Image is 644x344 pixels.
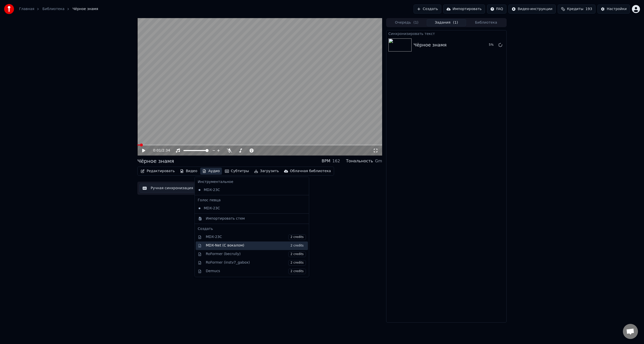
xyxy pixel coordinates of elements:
[139,168,177,175] button: Редактировать
[196,204,300,212] div: MDX-23C
[623,324,638,339] div: Open chat
[387,19,427,26] button: Очередь
[489,43,496,47] div: 5 %
[443,5,485,14] button: Импортировать
[139,184,196,193] button: Ручная синхронизация
[206,260,306,266] div: RoFormer (instv7_gabox)
[206,243,306,249] div: MDX-Net (С вокалом)
[585,7,592,12] span: 193
[466,19,506,26] button: Библиотека
[567,7,583,12] span: Кредиты
[322,158,330,164] div: BPM
[137,158,174,165] div: Чёрное знамя
[206,269,306,274] div: Demucs
[607,7,627,12] div: Настройки
[375,158,382,164] div: Gm
[19,7,98,12] nav: breadcrumb
[288,269,306,274] span: 2 credits
[252,168,281,175] button: Загрузить
[288,234,306,240] span: 2 credits
[196,186,300,194] div: MDX-23C
[487,5,506,14] button: FAQ
[288,243,306,249] span: 2 credits
[196,196,308,204] div: Голос певца
[72,7,98,12] span: Чёрное знамя
[206,216,245,221] div: Импортировать стем
[288,252,306,257] span: 2 credits
[508,5,556,14] button: Видео-инструкции
[290,169,331,174] div: Облачная библиотека
[453,20,458,25] span: ( 1 )
[332,158,340,164] div: 162
[346,158,373,164] div: Тональность
[288,260,306,266] span: 2 credits
[597,5,630,14] button: Настройки
[386,30,506,36] div: Синхронизировать текст
[206,234,306,240] div: MDX-23C
[413,20,418,25] span: ( 1 )
[558,5,595,14] button: Кредиты193
[42,7,64,12] a: Библиотека
[4,4,14,14] img: youka
[162,148,170,153] span: 2:34
[206,252,306,257] div: RoFormer (becruily)
[198,226,306,231] div: Создать
[196,178,308,186] div: Инструментальное
[200,168,222,175] button: Аудио
[153,148,161,153] span: 0:01
[427,19,466,26] button: Задания
[19,7,34,12] a: Главная
[178,168,199,175] button: Видео
[414,41,447,48] div: Чёрное знамя
[223,168,251,175] button: Субтитры
[414,5,441,14] button: Создать
[153,148,165,153] div: /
